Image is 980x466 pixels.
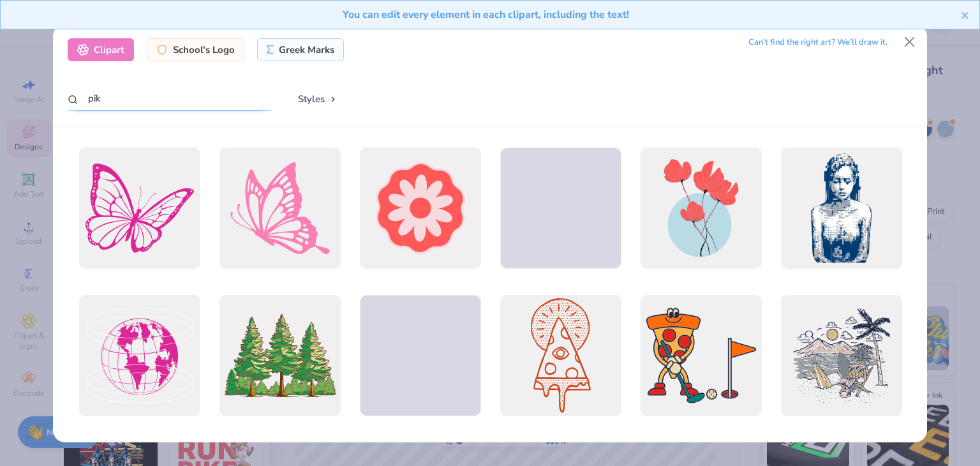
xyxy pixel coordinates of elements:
div: You can edit every element in each clipart, including the text! [10,7,961,22]
div: Can’t find the right art? We’ll draw it. [748,31,887,54]
button: close [961,7,970,22]
div: School's Logo [147,38,244,61]
div: Clipart [68,38,134,61]
button: Styles [285,87,351,111]
button: Close [898,29,922,54]
input: Search by name [68,87,272,110]
div: Greek Marks [257,38,345,61]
